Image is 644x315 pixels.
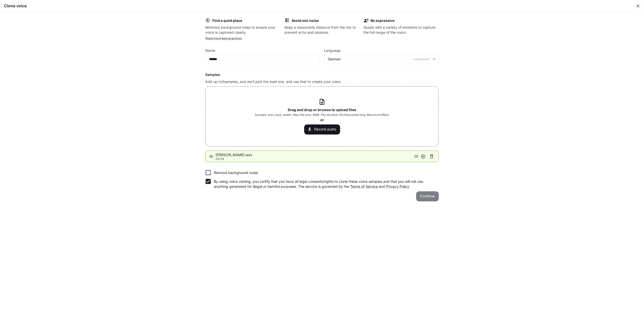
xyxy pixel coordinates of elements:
[255,112,389,117] span: Accepts: wav, mp3, webm. Max file size: 4MB. File duration 5 to 15 seconds long. Maximum 3 files.
[285,25,360,35] p: Keep a reasonable distance from the mic to prevent echo and plosives.
[205,79,439,84] p: Add up to 3 samples, and we'll pick the best one, and use that to create your voice
[304,124,340,134] button: Record audio
[324,57,438,62] div: GermanExperimental
[205,72,439,77] h6: Samples
[364,25,439,35] p: Speak with a variety of emotions to capture the full range of the voice.
[214,170,258,175] p: Remove background noise
[412,57,430,61] p: Experimental
[350,184,378,189] a: Terms of Service
[320,118,324,122] b: or
[386,184,409,189] a: Privacy Policy
[414,154,418,159] span: DE
[216,152,414,157] span: [PERSON_NAME].wav
[205,25,280,35] p: Minimize background noise to ensure your voice is captured clearly.
[371,18,394,23] b: Be expressive
[328,57,430,62] div: German
[288,108,356,112] b: Drag and drop or browse to upload files
[205,49,215,52] p: Name
[212,18,242,23] b: Find a quiet place
[416,191,439,201] button: Continue
[4,3,27,9] h5: Clone voice
[292,18,319,23] b: Avoid mic noise
[214,179,435,189] p: By using voice cloning, you certify that you have all legal consents/rights to clone these voice ...
[216,157,414,160] p: 00:54
[312,57,316,61] img: npw-badge-icon.svg
[205,36,242,40] a: Read more best practices
[324,49,341,52] p: Language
